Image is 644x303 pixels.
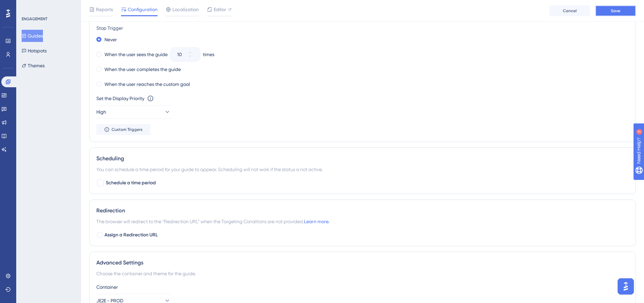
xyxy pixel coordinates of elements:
[16,2,42,10] span: Need Help?
[96,165,629,173] div: You can schedule a time period for your guide to appear. Scheduling will not work if the status i...
[104,50,168,59] label: When the user sees the guide
[304,219,329,224] a: Learn more.
[96,94,144,102] div: Set the Display Priority
[96,283,629,291] div: Container
[104,80,190,88] label: When the user reaches the custom goal
[22,60,45,72] button: Themes
[96,24,629,32] div: Stop Trigger
[96,5,113,14] span: Reports
[214,5,226,14] span: Editor
[106,179,156,187] span: Schedule a time period
[22,30,43,42] button: Guides
[96,105,171,119] button: High
[96,217,329,226] span: The browser will redirect to the “Redirection URL” when the Targeting Conditions are not provided.
[96,108,106,116] span: High
[22,45,47,57] button: Hotspots
[595,5,636,16] button: Save
[22,16,47,22] div: ENGAGEMENT
[104,36,117,44] label: Never
[172,5,199,14] span: Localization
[611,8,620,14] span: Save
[563,8,577,14] span: Cancel
[96,207,629,215] div: Redirection
[104,65,181,73] label: When the user completes the guide
[549,5,590,16] button: Cancel
[128,5,158,14] span: Configuration
[104,231,158,239] span: Assign a Redirection URL
[616,276,636,297] iframe: UserGuiding AI Assistant Launcher
[96,124,150,135] button: Custom Triggers
[112,127,143,132] span: Custom Triggers
[96,259,629,267] div: Advanced Settings
[203,50,214,59] div: times
[47,3,49,9] div: 3
[96,270,629,278] div: Choose the container and theme for the guide.
[96,155,629,163] div: Scheduling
